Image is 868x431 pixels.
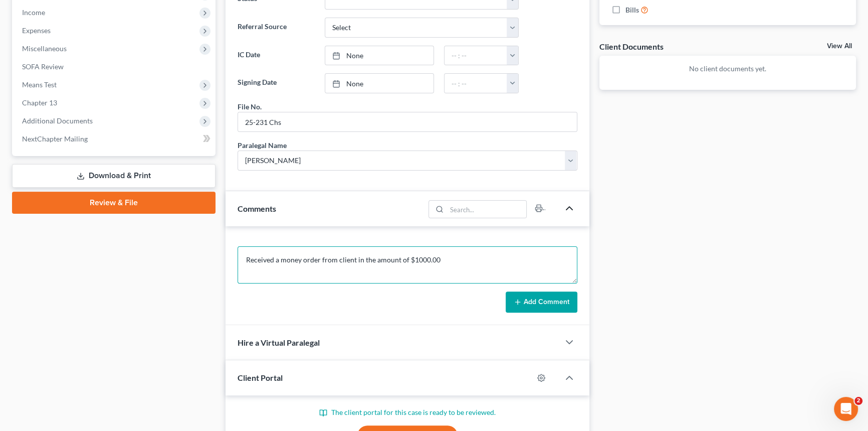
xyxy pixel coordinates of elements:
input: Search... [447,201,526,218]
span: Bills [625,5,639,15]
input: -- : -- [445,74,508,93]
input: -- [238,112,577,131]
input: -- : -- [445,46,508,65]
label: IC Date [233,46,320,66]
a: Download & Print [12,164,215,188]
span: Comments [238,204,276,213]
a: None [325,46,433,65]
div: Client Documents [599,41,664,52]
p: The client portal for this case is ready to be reviewed. [238,407,577,417]
a: View All [827,43,852,50]
a: Review & File [12,192,215,214]
span: Additional Documents [22,116,93,125]
span: Client Portal [238,373,283,382]
span: Chapter 13 [22,98,57,107]
span: NextChapter Mailing [22,134,88,143]
label: Referral Source [233,18,320,38]
iframe: Intercom live chat [834,397,858,421]
span: Income [22,8,45,17]
span: Hire a Virtual Paralegal [238,338,320,347]
a: None [325,74,433,93]
div: File No. [238,101,262,112]
a: NextChapter Mailing [14,130,215,148]
span: SOFA Review [22,62,64,71]
span: Expenses [22,26,51,35]
div: Paralegal Name [238,140,287,151]
a: SOFA Review [14,58,215,76]
span: Miscellaneous [22,44,67,53]
button: Add Comment [506,292,577,313]
p: No client documents yet. [607,64,848,74]
label: Signing Date [233,73,320,93]
span: 2 [854,397,862,405]
span: Means Test [22,80,57,89]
